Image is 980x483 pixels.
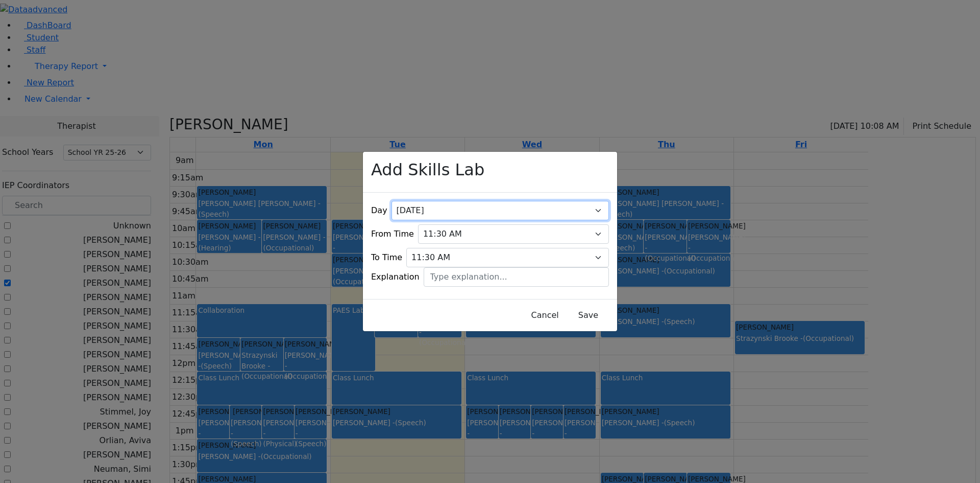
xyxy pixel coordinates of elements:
label: Explanation [371,271,420,283]
label: From Time [371,228,414,240]
input: Type explanation... [424,267,609,287]
button: Close [525,306,566,325]
label: To Time [371,251,402,264]
label: Day [371,204,387,217]
button: Save [566,306,611,325]
h2: Add Skills Lab [371,160,484,179]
